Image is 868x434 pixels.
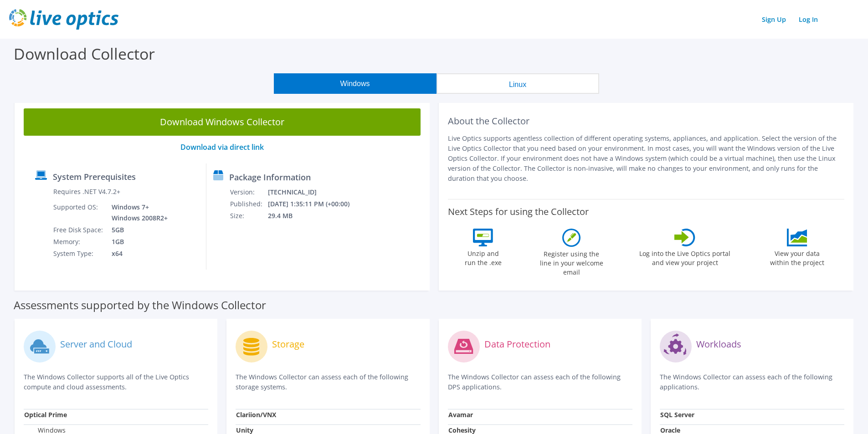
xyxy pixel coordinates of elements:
td: Published: [230,198,267,210]
label: Storage [272,340,304,349]
strong: Avamar [448,410,473,419]
strong: Optical Prime [24,410,67,419]
p: The Windows Collector can assess each of the following storage systems. [236,372,420,392]
button: Windows [274,73,437,94]
label: Requires .NET V4.7.2+ [53,187,120,196]
td: Memory: [53,236,105,248]
label: Register using the line in your welcome email [537,247,606,277]
td: Version: [230,186,267,198]
td: Size: [230,210,267,222]
label: Unzip and run the .exe [462,246,504,267]
strong: Clariion/VNX [236,410,276,419]
label: Assessments supported by the Windows Collector [14,301,266,310]
a: Log In [794,13,822,26]
label: Data Protection [484,340,550,349]
label: Package Information [229,173,311,182]
label: Server and Cloud [60,340,132,349]
a: Download via direct link [180,142,264,152]
p: The Windows Collector can assess each of the following applications. [660,372,844,392]
td: Windows 7+ Windows 2008R2+ [105,201,169,224]
td: Free Disk Space: [53,224,105,236]
label: Download Collector [14,43,155,64]
td: x64 [105,248,169,260]
td: 5GB [105,224,169,236]
label: Next Steps for using the Collector [448,206,589,217]
label: Workloads [696,340,741,349]
td: System Type: [53,248,105,260]
label: System Prerequisites [53,172,136,181]
td: 29.4 MB [267,210,362,222]
p: The Windows Collector supports all of the Live Optics compute and cloud assessments. [24,372,208,392]
a: Download Windows Collector [24,108,421,136]
label: Log into the Live Optics portal and view your project [639,246,731,267]
p: The Windows Collector can assess each of the following DPS applications. [448,372,632,392]
img: live_optics_svg.svg [9,9,118,30]
a: Sign Up [757,13,791,26]
button: Linux [437,73,599,94]
td: Supported OS: [53,201,105,224]
strong: SQL Server [660,410,694,419]
td: [DATE] 1:35:11 PM (+00:00) [267,198,362,210]
td: [TECHNICAL_ID] [267,186,362,198]
p: Live Optics supports agentless collection of different operating systems, appliances, and applica... [448,133,845,184]
h2: About the Collector [448,116,845,127]
label: View your data within the project [764,246,830,267]
td: 1GB [105,236,169,248]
